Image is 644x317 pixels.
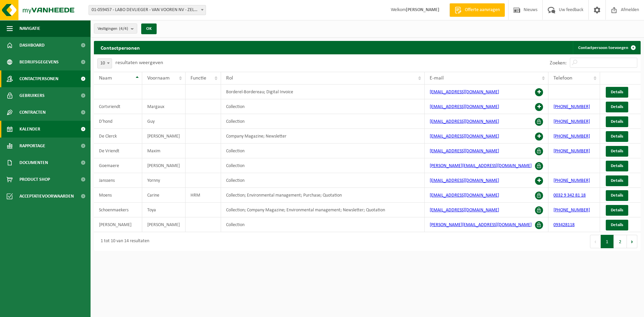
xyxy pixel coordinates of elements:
td: [PERSON_NAME] [142,158,186,173]
a: Details [606,220,628,230]
span: Details [611,164,623,168]
a: [PERSON_NAME][EMAIL_ADDRESS][DOMAIN_NAME] [430,163,532,168]
span: Acceptatievoorwaarden [19,188,74,205]
a: [PERSON_NAME][EMAIL_ADDRESS][DOMAIN_NAME] [430,222,532,227]
td: Schoenmaekers [94,203,142,217]
button: 1 [601,235,614,248]
span: Details [611,193,623,198]
span: E-mail [430,75,444,81]
h2: Contactpersonen [94,41,147,54]
td: HRM [185,188,221,203]
a: Details [606,146,628,157]
a: Details [606,205,628,216]
span: Telefoon [553,75,572,81]
span: Dashboard [19,37,45,54]
span: Kalender [19,121,40,138]
a: Offerte aanvragen [449,3,505,17]
td: Collection; Environmental management; Purchase; Quotation [221,188,425,203]
span: Vestigingen [98,24,128,34]
span: Details [611,149,623,153]
count: (4/4) [119,27,128,31]
td: De Vriendt [94,144,142,158]
span: Details [611,119,623,124]
td: Margaux [142,99,186,114]
span: Offerte aanvragen [463,7,501,13]
button: 2 [614,235,627,248]
button: OK [141,23,157,34]
a: Details [606,102,628,112]
td: D'hond [94,114,142,129]
label: Zoeken: [550,60,567,66]
span: Functie [191,75,206,81]
span: Rapportage [19,138,45,154]
a: Details [606,87,628,98]
a: [PHONE_NUMBER] [553,119,590,124]
td: Janssens [94,173,142,188]
a: Details [606,161,628,171]
td: Collection [221,217,425,232]
a: 093428118 [553,222,575,227]
td: Moens [94,188,142,203]
div: 1 tot 10 van 14 resultaten [97,235,149,248]
td: Cortvriendt [94,99,142,114]
a: [EMAIL_ADDRESS][DOMAIN_NAME] [430,178,499,183]
span: Details [611,223,623,227]
span: Contactpersonen [19,70,58,87]
td: Company Magazine; Newsletter [221,129,425,144]
td: Yornny [142,173,186,188]
a: [EMAIL_ADDRESS][DOMAIN_NAME] [430,104,499,109]
a: Contactpersoon toevoegen [573,41,640,54]
a: [EMAIL_ADDRESS][DOMAIN_NAME] [430,90,499,95]
td: De Clerck [94,129,142,144]
span: Navigatie [19,20,40,37]
span: Voornaam [147,75,170,81]
td: Collection [221,99,425,114]
span: Details [611,178,623,183]
td: Collection [221,173,425,188]
span: Details [611,134,623,139]
td: Guy [142,114,186,129]
a: [EMAIL_ADDRESS][DOMAIN_NAME] [430,193,499,198]
span: Details [611,90,623,94]
td: Goemaere [94,158,142,173]
td: Collection; Company Magazine; Environmental management; Newsletter; Quotation [221,203,425,217]
span: Naam [99,75,112,81]
td: Carine [142,188,186,203]
a: Details [606,131,628,142]
a: [EMAIL_ADDRESS][DOMAIN_NAME] [430,119,499,124]
span: 01-059457 - LABO DEVLIEGER - VAN VOOREN NV - ZELZATE [89,5,206,15]
a: [EMAIL_ADDRESS][DOMAIN_NAME] [430,134,499,139]
span: Documenten [19,154,48,171]
a: [PHONE_NUMBER] [553,208,590,213]
span: 10 [98,59,112,68]
span: Rol [226,75,233,81]
span: Details [611,105,623,109]
span: Contracten [19,104,46,121]
span: 01-059457 - LABO DEVLIEGER - VAN VOOREN NV - ZELZATE [89,5,206,15]
span: Bedrijfsgegevens [19,54,59,70]
span: Details [611,208,623,212]
td: [PERSON_NAME] [142,217,186,232]
td: [PERSON_NAME] [94,217,142,232]
a: [PHONE_NUMBER] [553,178,590,183]
span: Product Shop [19,171,50,188]
a: Details [606,190,628,201]
td: Toya [142,203,186,217]
a: [PHONE_NUMBER] [553,149,590,154]
span: Gebruikers [19,87,45,104]
a: [EMAIL_ADDRESS][DOMAIN_NAME] [430,208,499,213]
td: Maxim [142,144,186,158]
label: resultaten weergeven [115,60,163,65]
a: 0032 9 342 81 18 [553,193,586,198]
td: Borderel-Bordereau; Digital Invoice [221,85,425,99]
a: [EMAIL_ADDRESS][DOMAIN_NAME] [430,149,499,154]
button: Next [627,235,637,248]
button: Vestigingen(4/4) [94,23,137,34]
a: Details [606,116,628,127]
a: Details [606,175,628,186]
td: [PERSON_NAME] [142,129,186,144]
td: Collection [221,158,425,173]
td: Collection [221,144,425,158]
a: [PHONE_NUMBER] [553,134,590,139]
